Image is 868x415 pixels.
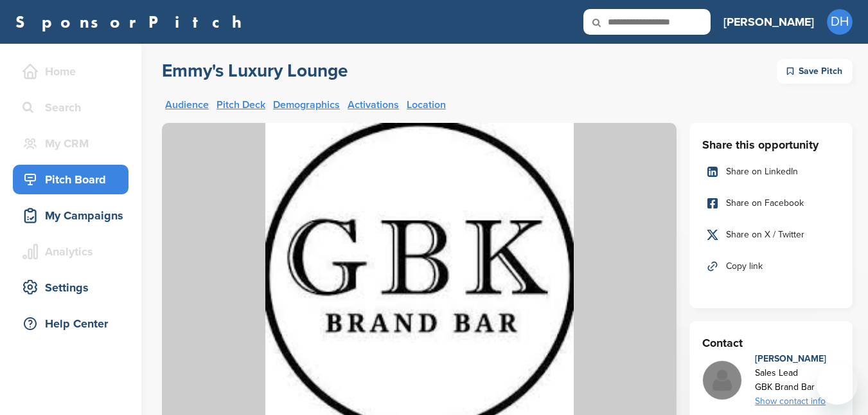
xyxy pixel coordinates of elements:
a: Pitch Board [13,165,128,194]
span: Share on Facebook [726,196,804,210]
a: Search [13,93,128,122]
div: My CRM [19,132,128,155]
h3: Contact [702,334,840,352]
a: My Campaigns [13,201,128,230]
div: Search [19,96,128,119]
div: GBK Brand Bar [755,380,826,394]
div: Save Pitch [777,59,853,84]
div: Settings [19,276,128,299]
img: Missing [703,361,741,400]
a: Share on Facebook [702,190,840,217]
a: My CRM [13,129,128,158]
a: Analytics [13,237,128,266]
a: Settings [13,273,128,302]
a: Share on X / Twitter [702,221,840,248]
a: [PERSON_NAME] [723,8,814,36]
a: Home [13,57,128,86]
span: Share on LinkedIn [726,165,798,179]
a: Copy link [702,253,840,280]
h3: Share this opportunity [702,136,840,154]
a: Help Center [13,309,128,338]
a: Audience [165,100,209,110]
a: Location [407,100,446,110]
div: Sales Lead [755,366,826,380]
div: Pitch Board [19,168,128,191]
h2: Emmy's Luxury Lounge [162,59,348,82]
a: Demographics [273,100,340,110]
div: My Campaigns [19,204,128,227]
span: Copy link [726,259,763,273]
a: Activations [348,100,399,110]
iframe: Button to launch messaging window [817,364,858,405]
span: DH [827,9,853,35]
div: Analytics [19,240,128,263]
a: Emmy's Luxury Lounge [162,59,348,84]
div: Help Center [19,312,128,335]
a: Pitch Deck [217,100,265,110]
a: SponsorPitch [15,14,250,30]
h3: [PERSON_NAME] [723,13,814,31]
div: [PERSON_NAME] [755,352,826,366]
div: Home [19,60,128,83]
a: Share on LinkedIn [702,158,840,185]
div: Show contact info [755,394,826,409]
span: Share on X / Twitter [726,228,804,242]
